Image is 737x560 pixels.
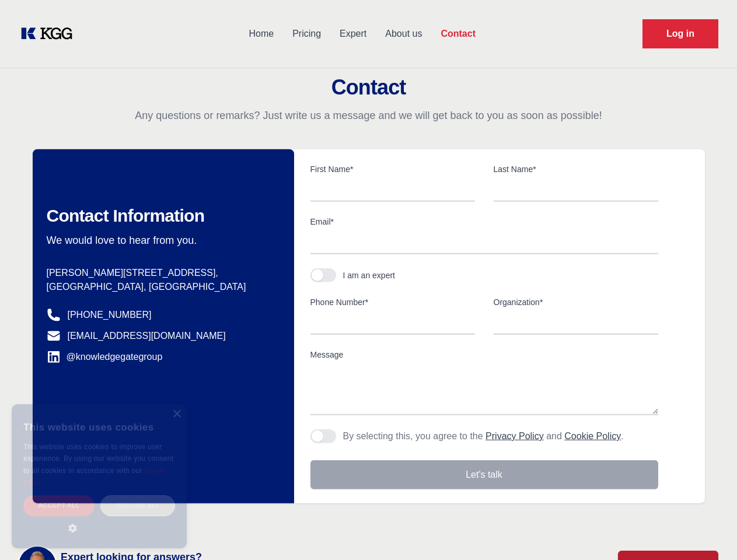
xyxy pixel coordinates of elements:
[19,24,82,43] a: KOL Knowledge Platform: Talk to Key External Experts (KEE)
[330,19,376,49] a: Expert
[494,163,658,175] label: Last Name*
[68,308,152,322] a: [PHONE_NUMBER]
[310,216,658,228] label: Email*
[679,504,737,560] iframe: Chat Widget
[13,549,72,555] div: Cookie settings
[14,76,723,99] h2: Contact
[100,495,175,516] div: Decline all
[23,443,173,475] span: This website uses cookies to improve user experience. By using our website you consent to all coo...
[283,19,330,49] a: Pricing
[47,350,163,364] a: @knowledgegategroup
[494,296,658,308] label: Organization*
[47,280,275,294] p: [GEOGRAPHIC_DATA], [GEOGRAPHIC_DATA]
[431,19,485,49] a: Contact
[239,19,283,49] a: Home
[23,495,95,516] div: Accept all
[343,269,396,281] div: I am an expert
[376,19,431,49] a: About us
[14,108,723,123] p: Any questions or remarks? Just write us a message and we will get back to you as soon as possible!
[47,266,275,280] p: [PERSON_NAME][STREET_ADDRESS],
[485,431,544,441] a: Privacy Policy
[310,163,475,175] label: First Name*
[343,429,624,443] p: By selecting this, you agree to the and .
[642,19,718,48] a: Request Demo
[564,431,621,441] a: Cookie Policy
[23,467,166,486] a: Cookie Policy
[23,413,175,441] div: This website uses cookies
[172,410,181,419] div: Close
[310,296,475,308] label: Phone Number*
[47,205,275,226] h2: Contact Information
[310,460,658,489] button: Let's talk
[47,233,275,247] p: We would love to hear from you.
[310,349,658,360] label: Message
[68,329,226,343] a: [EMAIL_ADDRESS][DOMAIN_NAME]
